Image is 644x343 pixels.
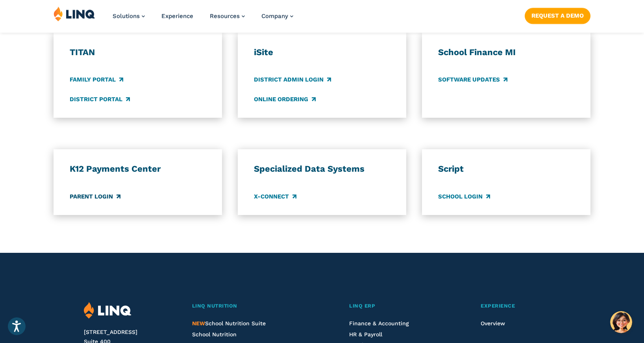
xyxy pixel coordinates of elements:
[254,47,390,58] h3: iSite
[254,76,331,84] a: District Admin Login
[438,47,574,58] h3: School Finance MI
[70,95,130,104] a: District Portal
[113,6,293,32] nav: Primary Navigation
[54,6,95,21] img: LINQ | K‑12 Software
[481,302,560,310] a: Experience
[210,13,245,20] a: Resources
[481,303,515,309] span: Experience
[349,331,382,337] a: HR & Payroll
[349,320,409,326] a: Finance & Accounting
[192,320,266,326] a: NEWSchool Nutrition Suite
[192,302,314,310] a: LINQ Nutrition
[261,13,288,20] span: Company
[192,320,266,326] span: School Nutrition Suite
[254,192,296,201] a: X-Connect
[70,76,123,84] a: Family Portal
[254,163,390,174] h3: Specialized Data Systems
[70,47,205,58] h3: TITAN
[610,311,632,333] button: Hello, have a question? Let’s chat.
[349,303,375,309] span: LINQ ERP
[525,6,590,24] nav: Button Navigation
[438,192,490,201] a: School Login
[192,320,205,326] span: NEW
[192,303,237,309] span: LINQ Nutrition
[113,13,145,20] a: Solutions
[261,13,293,20] a: Company
[70,192,120,201] a: Parent Login
[113,13,140,20] span: Solutions
[525,8,590,24] a: Request a Demo
[438,76,507,84] a: Software Updates
[438,163,574,174] h3: Script
[349,302,445,310] a: LINQ ERP
[254,95,315,104] a: Online Ordering
[481,320,505,326] a: Overview
[70,163,205,174] h3: K12 Payments Center
[161,13,193,20] a: Experience
[192,331,237,337] a: School Nutrition
[210,13,240,20] span: Resources
[84,302,131,319] img: LINQ | K‑12 Software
